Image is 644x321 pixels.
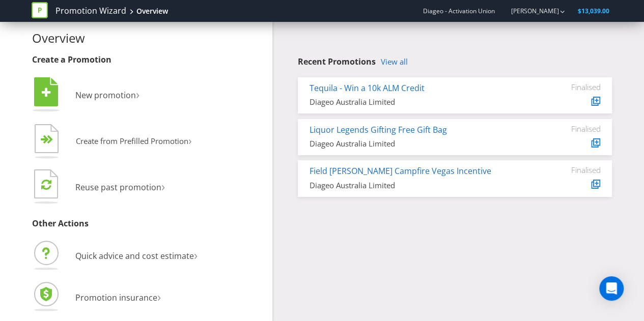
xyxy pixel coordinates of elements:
[599,276,624,301] div: Open Intercom Messenger
[577,7,609,15] span: $13,039.00
[47,135,53,144] tspan: 
[157,288,161,305] span: ›
[310,124,447,135] a: Liquor Legends Gifting Free Gift Bag
[42,87,51,98] tspan: 
[298,56,376,67] span: Recent Promotions
[310,97,524,107] div: Diageo Australia Limited
[539,165,600,174] div: Finalised
[32,219,265,228] h3: Other Actions
[76,136,188,146] span: Create from Prefilled Promotion
[310,82,425,94] a: Tequila - Win a 10k ALM Credit
[32,55,265,65] h3: Create a Promotion
[32,292,161,303] a: Promotion insurance›
[75,182,161,193] span: Reuse past promotion
[381,57,408,66] a: View all
[136,6,168,16] div: Overview
[75,292,157,303] span: Promotion insurance
[188,132,192,148] span: ›
[194,246,198,263] span: ›
[310,165,491,177] a: Field [PERSON_NAME] Campfire Vegas Incentive
[75,250,194,261] span: Quick advice and cost estimate
[75,90,136,101] span: New promotion
[161,178,165,194] span: ›
[423,7,494,15] span: Diageo - Activation Union
[32,250,198,261] a: Quick advice and cost estimate›
[41,179,51,190] tspan: 
[32,122,192,162] button: Create from Prefilled Promotion›
[136,85,139,102] span: ›
[55,5,126,17] a: Promotion Wizard
[310,180,524,191] div: Diageo Australia Limited
[539,82,600,92] div: Finalised
[310,138,524,149] div: Diageo Australia Limited
[500,7,558,15] a: [PERSON_NAME]
[32,32,265,45] h2: Overview
[539,124,600,133] div: Finalised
